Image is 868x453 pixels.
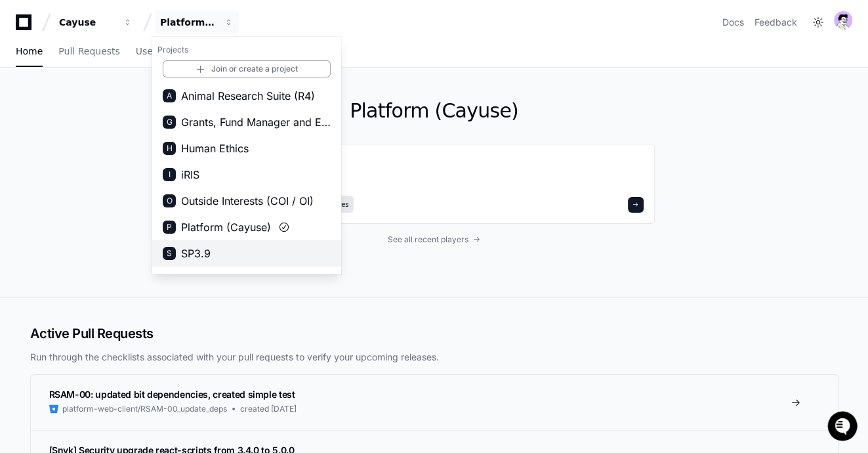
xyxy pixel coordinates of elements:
img: 1736555170064-99ba0984-63c1-480f-8ee9-699278ef63ed [13,98,37,121]
span: Animal Research Suite (R4) [181,88,315,104]
span: SP3.9 [181,246,211,261]
button: Feedback [754,16,797,29]
a: RSAM-00: updated bit dependencies, created simple testplatform-web-client/RSAM-00_update_depscrea... [31,375,838,430]
a: Pull Requests [58,37,119,67]
div: Cayuse [59,16,115,29]
span: Home [16,47,43,55]
span: Platform (Cayuse) [181,219,271,235]
span: iRIS [181,167,199,183]
span: Pull Requests [58,47,119,55]
div: A [163,89,176,102]
div: We're offline, we'll be back soon [45,111,171,121]
button: Platform (Cayuse) [155,11,239,34]
a: Home [16,37,43,67]
h2: Active Pull Requests [30,324,838,343]
iframe: Open customer support [826,410,861,445]
a: Docs [722,16,744,29]
span: Human Ethics [181,140,249,156]
p: Run through the checklists associated with your pull requests to verify your upcoming releases. [30,351,838,364]
span: Users [136,47,161,55]
span: See all recent players [388,234,468,245]
button: Cayuse [54,11,138,34]
a: Join or create a project [163,60,331,77]
div: P [163,221,176,234]
div: Platform (Cayuse) [160,16,217,29]
span: RSAM-00: updated bit dependencies, created simple test [49,389,295,400]
div: G [163,116,176,129]
img: PlayerZero [13,13,39,39]
span: Grants, Fund Manager and Effort (GFE) [181,114,331,130]
span: platform-web-client/RSAM-00_update_deps [62,404,227,414]
a: Powered byPylon [93,137,159,148]
div: Start new chat [45,98,215,111]
div: H [163,142,176,155]
a: Users [136,37,161,67]
div: Welcome [13,53,239,74]
div: Cayuse [152,37,341,274]
h1: Projects [152,39,341,60]
div: O [163,194,176,207]
span: Outside Interests (COI / OI) [181,193,314,209]
div: S [163,247,176,260]
span: created [DATE] [240,404,297,414]
div: I [163,168,176,181]
a: See all recent players [214,234,655,245]
span: Pylon [131,138,159,148]
h1: Platform (Cayuse) [214,99,655,123]
button: Start new chat [223,102,239,118]
img: avatar [834,11,852,30]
